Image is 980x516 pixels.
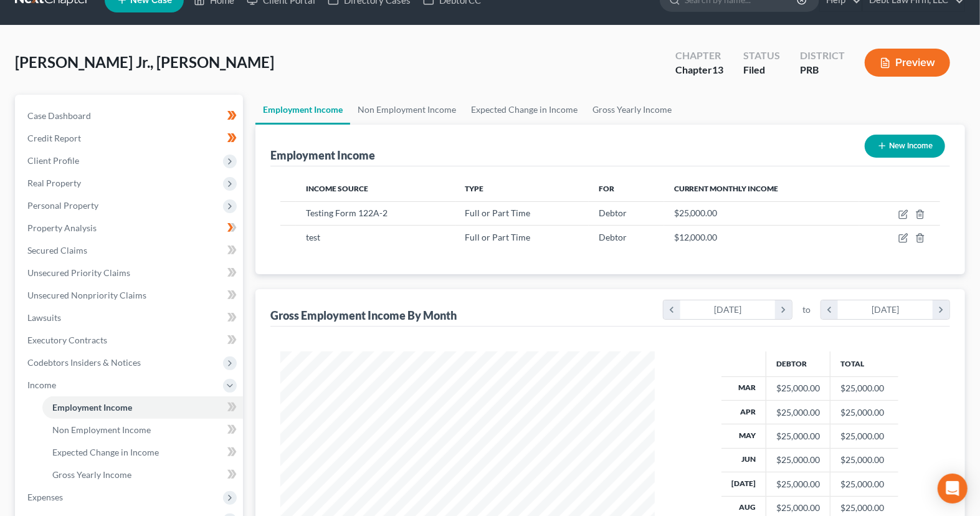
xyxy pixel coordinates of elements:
span: Client Profile [27,155,79,166]
span: Employment Income [52,402,132,413]
a: Gross Yearly Income [42,464,243,486]
div: Status [743,49,780,63]
span: Testing Form 122A-2 [306,208,388,218]
i: chevron_left [821,300,838,319]
span: Real Property [27,178,81,188]
button: Preview [865,49,950,77]
td: $25,000.00 [830,448,898,472]
th: Total [830,351,898,376]
div: $25,000.00 [776,430,820,442]
a: Non Employment Income [350,95,464,125]
div: [DATE] [680,300,776,319]
th: May [721,424,766,448]
span: Gross Yearly Income [52,469,131,480]
span: Property Analysis [27,222,97,233]
i: chevron_left [664,300,680,319]
div: [DATE] [838,300,933,319]
button: New Income [865,135,945,158]
a: Unsecured Nonpriority Claims [17,284,243,307]
div: PRB [800,63,845,77]
div: $25,000.00 [776,478,820,490]
span: to [802,303,811,316]
a: Gross Yearly Income [585,95,679,125]
td: $25,000.00 [830,472,898,496]
a: Employment Income [255,95,350,125]
a: Case Dashboard [17,105,243,127]
span: test [306,232,320,242]
span: Secured Claims [27,245,87,256]
div: Employment Income [270,148,375,163]
span: Personal Property [27,200,98,211]
div: $25,000.00 [776,502,820,514]
span: Income Source [306,184,368,193]
div: $25,000.00 [776,406,820,419]
div: $25,000.00 [776,454,820,466]
div: Open Intercom Messenger [938,474,968,504]
th: Jun [721,448,766,472]
span: [PERSON_NAME] Jr., [PERSON_NAME] [15,53,274,71]
a: Lawsuits [17,307,243,329]
th: Apr [721,400,766,424]
span: Current Monthly Income [674,184,779,193]
div: $25,000.00 [776,382,820,394]
span: Expected Change in Income [52,447,159,457]
a: Non Employment Income [42,419,243,441]
td: $25,000.00 [830,400,898,424]
span: $12,000.00 [674,232,718,242]
th: Debtor [766,351,830,376]
span: Non Employment Income [52,424,151,435]
th: Mar [721,376,766,400]
a: Property Analysis [17,217,243,239]
a: Employment Income [42,396,243,419]
span: Credit Report [27,133,81,143]
div: District [800,49,845,63]
div: Gross Employment Income By Month [270,308,457,323]
span: Case Dashboard [27,110,91,121]
span: Lawsuits [27,312,61,323]
i: chevron_right [775,300,792,319]
span: Unsecured Priority Claims [27,267,130,278]
span: Expenses [27,492,63,502]
span: Debtor [599,232,627,242]
a: Executory Contracts [17,329,243,351]
div: Chapter [675,63,723,77]
span: $25,000.00 [674,208,718,218]
i: chevron_right [933,300,949,319]
a: Secured Claims [17,239,243,262]
td: $25,000.00 [830,376,898,400]
a: Expected Change in Income [42,441,243,464]
div: Filed [743,63,780,77]
span: Executory Contracts [27,335,107,345]
a: Expected Change in Income [464,95,585,125]
td: $25,000.00 [830,424,898,448]
span: Income [27,380,56,390]
a: Unsecured Priority Claims [17,262,243,284]
span: Full or Part Time [465,208,531,218]
span: Full or Part Time [465,232,531,242]
span: Codebtors Insiders & Notices [27,357,141,368]
span: 13 [712,64,723,75]
span: Debtor [599,208,627,218]
span: Type [465,184,484,193]
span: For [599,184,614,193]
a: Credit Report [17,127,243,150]
div: Chapter [675,49,723,63]
th: [DATE] [721,472,766,496]
span: Unsecured Nonpriority Claims [27,290,146,300]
